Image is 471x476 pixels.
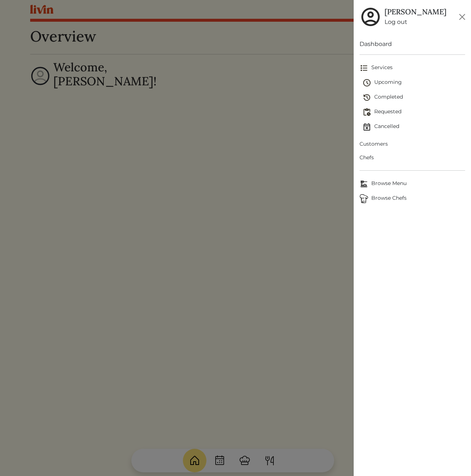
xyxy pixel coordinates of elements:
a: Customers [360,137,465,151]
span: Cancelled [362,122,465,131]
span: Upcoming [362,78,465,87]
h5: [PERSON_NAME] [385,7,446,16]
span: Chefs [360,154,465,161]
img: Browse Chefs [360,194,368,203]
img: history-2b446bceb7e0f53b931186bf4c1776ac458fe31ad3b688388ec82af02103cd45.svg [362,93,371,102]
img: schedule-fa401ccd6b27cf58db24c3bb5584b27dcd8bd24ae666a918e1c6b4ae8c451a22.svg [362,78,371,87]
img: format_list_bulleted-ebc7f0161ee23162107b508e562e81cd567eeab2455044221954b09d19068e74.svg [360,64,368,72]
a: ChefsBrowse Chefs [360,191,465,206]
a: Cancelled [362,120,465,134]
a: Services [360,61,465,75]
a: Requested [362,105,465,120]
img: user_account-e6e16d2ec92f44fc35f99ef0dc9cddf60790bfa021a6ecb1c896eb5d2907b31c.svg [360,6,382,28]
span: Completed [362,93,465,102]
span: Services [360,64,465,72]
span: Browse Chefs [360,194,465,203]
img: Browse Menu [360,180,368,188]
a: Completed [362,90,465,105]
a: Upcoming [362,75,465,90]
button: Close [456,11,468,23]
img: event_cancelled-67e280bd0a9e072c26133efab016668ee6d7272ad66fa3c7eb58af48b074a3a4.svg [362,122,371,131]
a: Browse MenuBrowse Menu [360,177,465,191]
span: Browse Menu [360,180,465,188]
img: pending_actions-fd19ce2ea80609cc4d7bbea353f93e2f363e46d0f816104e4e0650fdd7f915cf.svg [362,108,371,117]
a: Log out [385,18,446,26]
a: Dashboard [360,40,465,49]
span: Customers [360,140,465,148]
a: Chefs [360,151,465,164]
span: Requested [362,108,465,117]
